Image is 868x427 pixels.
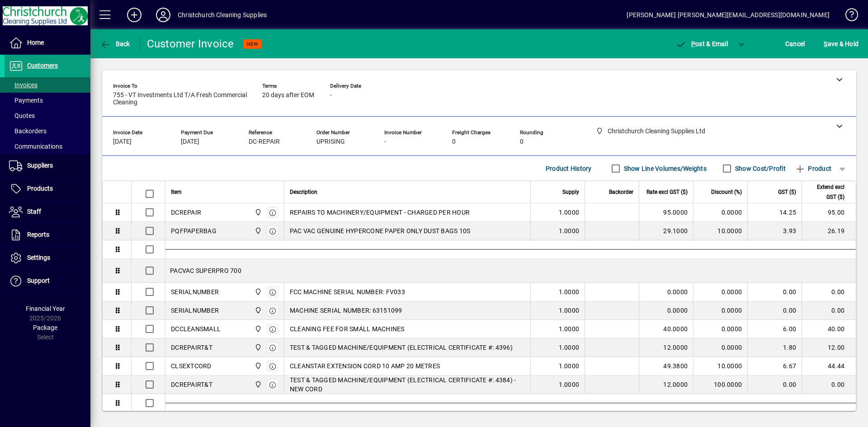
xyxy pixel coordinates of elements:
span: 755 - VT Investments Ltd T/A Fresh Commercial Cleaning [113,92,249,106]
span: Financial Year [26,305,65,312]
td: 6.67 [747,357,802,375]
span: Cancel [785,37,805,51]
span: Description [290,187,317,197]
td: 10.0000 [693,357,747,375]
div: SERIALNUMBER [171,287,219,296]
span: Package [33,324,57,331]
span: - [330,92,332,99]
span: Communications [9,143,62,150]
button: Cancel [783,36,807,52]
td: 100.0000 [693,375,747,394]
a: Settings [5,247,90,269]
div: 49.3800 [645,361,688,371]
span: Christchurch Cleaning Supplies Ltd [252,361,263,371]
span: CLEANING FEE FOR SMALL MACHINES [290,324,405,333]
span: Christchurch Cleaning Supplies Ltd [252,226,263,236]
span: Christchurch Cleaning Supplies Ltd [252,380,263,389]
span: Products [27,185,53,192]
span: Item [171,187,182,197]
td: 0.00 [802,301,856,320]
div: PQFPAPERBAG [171,226,217,235]
a: Suppliers [5,155,90,177]
a: Knowledge Base [839,2,857,31]
div: DCREPAIRT&T [171,343,212,352]
a: Support [5,270,90,292]
span: TEST & TAGGED MACHINE/EQUIPMENT (ELECTRICAL CERTIFICATE #: 4396) [290,343,513,352]
td: 6.00 [747,320,802,338]
a: Invoices [5,77,90,93]
app-page-header-button: Back [90,36,140,52]
span: MACHINE SERIAL NUMBER: 63151099 [290,306,402,315]
span: ost & Email [675,40,728,47]
td: 0.00 [747,283,802,301]
span: S [824,40,827,47]
label: Show Line Volumes/Weights [622,164,707,173]
span: REPAIRS TO MACHINERY/EQUIPMENT - CHARGED PER HOUR [290,208,470,217]
span: Product [795,161,831,176]
td: 12.00 [802,338,856,357]
div: 12.0000 [645,343,688,352]
span: TEST & TAGGED MACHINE/EQUIPMENT (ELECTRICAL CERTIFICATE #: 4384) - NEW CORD [290,375,525,394]
td: 0.0000 [693,301,747,320]
span: [DATE] [181,138,199,145]
td: 1.80 [747,338,802,357]
span: [DATE] [113,138,132,145]
span: 1.0000 [559,380,580,389]
span: 1.0000 [559,208,580,217]
td: 95.00 [802,203,856,222]
div: Customer Invoice [147,37,234,51]
span: Support [27,277,50,284]
td: 10.0000 [693,222,747,240]
span: P [691,40,695,47]
div: 95.0000 [645,208,688,217]
td: 14.25 [747,203,802,222]
span: Backorders [9,127,47,135]
a: Backorders [5,123,90,139]
span: 0 [520,138,524,145]
span: 1.0000 [559,226,580,235]
a: Reports [5,224,90,246]
a: Payments [5,93,90,108]
span: 1.0000 [559,306,580,315]
div: SERIALNUMBER [171,306,219,315]
a: Products [5,178,90,200]
span: 0 [452,138,456,145]
a: Communications [5,139,90,154]
div: 29.1000 [645,226,688,235]
a: Staff [5,201,90,223]
button: Add [120,7,149,23]
span: Suppliers [27,162,53,169]
button: Profile [149,7,178,23]
div: [PERSON_NAME] [PERSON_NAME][EMAIL_ADDRESS][DOMAIN_NAME] [627,8,830,22]
span: Product History [546,161,592,176]
span: 20 days after EOM [262,92,314,99]
span: UPRISING [316,138,345,145]
button: Save & Hold [821,36,861,52]
div: DCCLEANSMALL [171,324,221,333]
div: 0.0000 [645,306,688,315]
span: Quotes [9,112,35,119]
span: 1.0000 [559,287,580,296]
span: ave & Hold [824,37,859,51]
div: DCREPAIRT&T [171,380,212,389]
span: Christchurch Cleaning Supplies Ltd [252,324,263,334]
span: Backorder [609,187,633,197]
span: GST ($) [778,187,796,197]
td: 44.44 [802,357,856,375]
td: 0.0000 [693,338,747,357]
span: Back [100,40,130,47]
td: 0.00 [747,375,802,394]
span: Customers [27,62,58,69]
span: PAC VAC GENUINE HYPERCONE PAPER ONLY DUST BAGS 10S [290,226,471,235]
div: DCREPAIR [171,208,201,217]
span: FCC MACHINE SERIAL NUMBER: FV033 [290,287,405,296]
td: 0.00 [802,375,856,394]
span: Discount (%) [711,187,742,197]
span: CLEANSTAR EXTENSION CORD 10 AMP 20 METRES [290,361,440,371]
span: Staff [27,208,41,215]
td: 26.19 [802,222,856,240]
span: Rate excl GST ($) [646,187,688,197]
span: Christchurch Cleaning Supplies Ltd [252,207,263,217]
div: PACVAC SUPERPRO 700 [165,259,856,282]
td: 0.0000 [693,320,747,338]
